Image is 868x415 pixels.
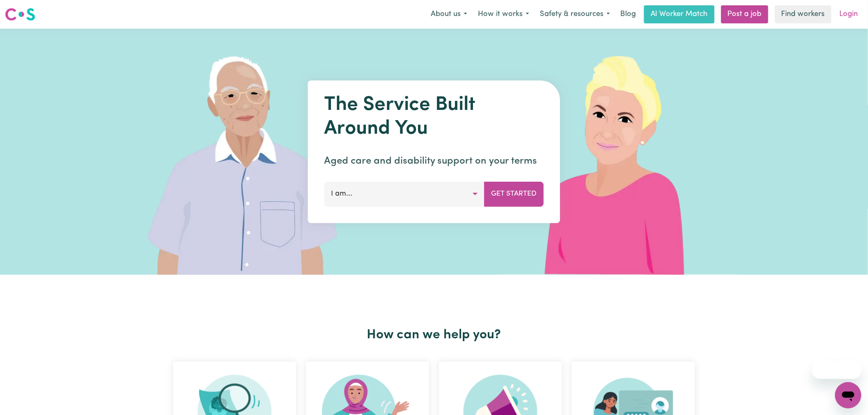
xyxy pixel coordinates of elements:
button: Get Started [484,182,544,206]
a: Careseekers logo [5,5,35,24]
button: Safety & resources [535,6,615,23]
button: How it works [473,6,535,23]
img: Careseekers logo [5,7,35,22]
a: Post a job [721,5,768,23]
a: Blog [615,5,641,23]
p: Aged care and disability support on your terms [324,154,544,169]
button: I am... [324,182,485,206]
h2: How can we help you? [168,327,700,343]
a: Find workers [775,5,831,23]
iframe: Button to launch messaging window [835,382,861,408]
h1: The Service Built Around You [324,93,544,141]
a: Login [835,5,863,23]
a: AI Worker Match [644,5,715,23]
iframe: Message from company [812,361,861,379]
button: About us [425,6,473,23]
